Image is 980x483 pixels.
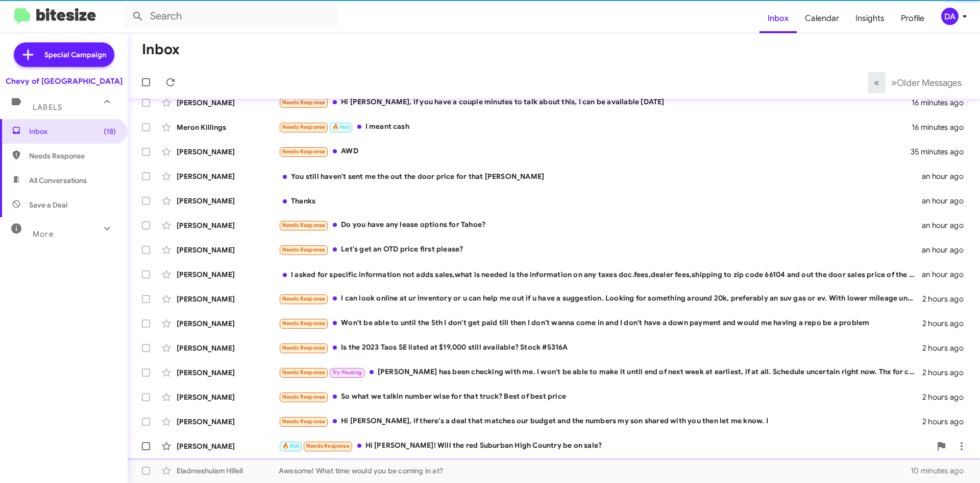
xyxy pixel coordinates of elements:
[177,294,279,304] div: [PERSON_NAME]
[897,77,962,88] span: Older Messages
[282,295,326,302] span: Needs Response
[282,222,326,228] span: Needs Response
[177,417,279,427] div: [PERSON_NAME]
[847,4,893,33] a: Insights
[282,99,326,106] span: Needs Response
[29,175,87,186] span: All Conversations
[885,72,968,93] button: Next
[279,219,922,231] div: Do you have any lease options for Tahoe?
[279,317,922,329] div: Won't be able to until the 5th I don't get paid till then I don't wanna come in and I don't have ...
[33,229,54,239] span: More
[33,103,62,112] span: Labels
[922,269,972,280] div: an hour ago
[922,171,972,181] div: an hour ago
[279,97,912,108] div: Hi [PERSON_NAME], if you have a couple minutes to talk about this, I can be available [DATE]
[933,8,969,25] button: DA
[912,98,972,108] div: 16 minutes ago
[922,417,972,427] div: 2 hours ago
[279,121,912,133] div: I meant cash
[279,293,922,305] div: I can look online at ur inventory or u can help me out if u have a suggestion. Looking for someth...
[177,245,279,255] div: [PERSON_NAME]
[874,76,879,89] span: «
[282,369,326,376] span: Needs Response
[279,391,922,403] div: So what we talkin number wise for that truck? Best of best price
[868,72,968,93] nav: Page navigation example
[282,443,300,449] span: 🔥 Hot
[279,196,922,206] div: Thanks
[279,440,931,452] div: Hi [PERSON_NAME]! Will the red Suburban High Country be on sale?
[922,220,972,231] div: an hour ago
[177,98,279,108] div: [PERSON_NAME]
[124,4,338,29] input: Search
[282,320,326,327] span: Needs Response
[279,244,922,256] div: Let's get an OTD price first please?
[177,343,279,353] div: [PERSON_NAME]
[279,171,922,181] div: You still haven't sent me the out the door price for that [PERSON_NAME]
[922,245,972,255] div: an hour ago
[922,367,972,378] div: 2 hours ago
[29,151,116,161] span: Needs Response
[911,466,972,476] div: 10 minutes ago
[29,200,67,210] span: Save a Deal
[282,246,326,253] span: Needs Response
[44,50,106,60] span: Special Campaign
[306,443,350,449] span: Needs Response
[797,4,847,33] a: Calendar
[911,147,972,157] div: 35 minutes ago
[279,466,911,476] div: Awesome! What time would you be coming in at?
[922,318,972,329] div: 2 hours ago
[922,392,972,402] div: 2 hours ago
[142,41,180,58] h1: Inbox
[282,418,326,425] span: Needs Response
[941,8,959,25] div: DA
[29,126,116,136] span: Inbox
[282,344,326,351] span: Needs Response
[282,124,326,130] span: Needs Response
[922,196,972,206] div: an hour ago
[282,394,326,400] span: Needs Response
[922,343,972,353] div: 2 hours ago
[177,171,279,181] div: [PERSON_NAME]
[922,294,972,304] div: 2 hours ago
[14,42,114,67] a: Special Campaign
[177,269,279,280] div: [PERSON_NAME]
[104,126,116,136] span: (18)
[177,466,279,476] div: Eladmeshulam Hilleli
[177,147,279,157] div: [PERSON_NAME]
[177,196,279,206] div: [PERSON_NAME]
[279,342,922,354] div: Is the 2023 Taos SE listed at $19,000 still available? Stock #5316A
[279,146,911,157] div: AWD
[177,318,279,329] div: [PERSON_NAME]
[177,220,279,231] div: [PERSON_NAME]
[6,76,122,86] div: Chevy of [GEOGRAPHIC_DATA]
[279,366,922,378] div: [PERSON_NAME] has been checking with me. I won't be able to make it until end of next week at ear...
[912,122,972,132] div: 16 minutes ago
[893,4,933,33] a: Profile
[891,76,897,89] span: »
[868,72,886,93] button: Previous
[177,367,279,378] div: [PERSON_NAME]
[177,441,279,451] div: [PERSON_NAME]
[282,148,326,155] span: Needs Response
[332,369,362,376] span: Try Pausing
[279,269,922,280] div: I asked for specific information not adds sales,what is needed is the information on any taxes do...
[332,124,350,130] span: 🔥 Hot
[279,416,922,427] div: Hi [PERSON_NAME], if there's a deal that matches our budget and the numbers my son shared with yo...
[177,392,279,402] div: [PERSON_NAME]
[759,4,797,33] a: Inbox
[177,122,279,132] div: Meron Killings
